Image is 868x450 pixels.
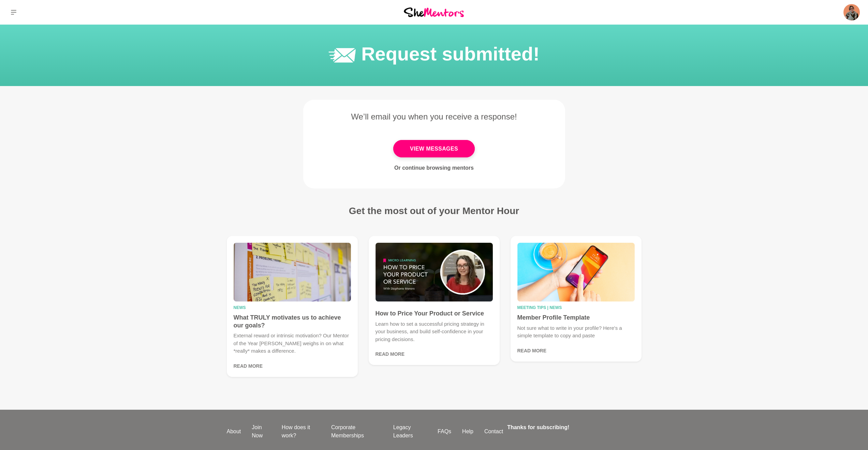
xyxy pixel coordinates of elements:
[517,348,547,353] a: Read More
[234,332,351,355] p: External reward or intrinsic motivation? Our Mentor of the Year [PERSON_NAME] weighs in on what *...
[394,165,474,171] a: Or continue browsing mentors
[227,236,358,377] a: What TRULY motivates us to achieve our goals?NewsWhat TRULY motivates us to achieve our goals?Ext...
[234,314,351,329] h4: What TRULY motivates us to achieve our goals?
[349,205,519,217] h3: Get the most out of your Mentor Hour
[511,236,642,362] a: Member Profile TemplateMeeting Tips | NewsMember Profile TemplateNot sure what to write in your p...
[361,41,540,67] h1: Request submitted!
[517,314,635,322] h4: Member Profile Template
[388,423,432,440] a: Legacy Leaders
[234,306,351,310] h5: News
[246,423,276,440] a: Join Now
[517,324,635,340] p: Not sure what to write in your profile? Here's a simple template to copy and paste
[432,427,457,436] a: FAQs
[479,427,509,436] a: Contact
[376,310,493,318] h4: How to Price Your Product or Service
[376,351,405,357] a: Read More
[457,427,479,436] a: Help
[376,320,493,343] p: Learn how to set a successful pricing strategy in your business, and build self-confidence in you...
[328,42,356,69] img: Sent message icon
[517,306,635,310] h5: Meeting Tips | News
[404,8,464,17] img: She Mentors Logo
[843,4,860,20] img: Yulia
[317,111,551,123] div: We’ll email you when you receive a response!
[234,243,351,301] img: What TRULY motivates us to achieve our goals?
[234,363,263,369] a: Read More
[376,243,493,301] img: How to Price Your Product or Service
[369,236,500,365] a: How to Price Your Product or ServiceHow to Price Your Product or ServiceLearn how to set a succes...
[326,423,388,440] a: Corporate Memberships
[507,423,637,432] h4: Thanks for subscribing!
[517,243,635,301] img: Member Profile Template
[221,427,247,436] a: About
[276,423,326,440] a: How does it work?
[393,140,475,157] a: View Messages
